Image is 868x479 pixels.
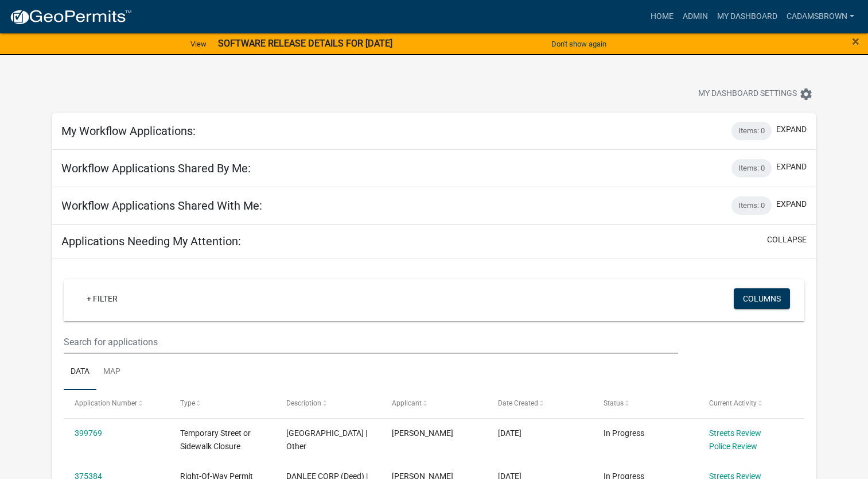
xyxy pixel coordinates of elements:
[852,34,859,48] button: Close
[286,428,367,451] span: Indianola Public Library | Other
[180,428,251,451] span: Temporary Street or Sidewalk Closure
[61,234,241,248] h5: Applications Needing My Attention:
[77,288,127,309] a: + Filter
[64,330,678,354] input: Search for applications
[547,34,611,53] button: Don't show again
[713,6,782,28] a: My Dashboard
[498,428,521,438] span: 04/03/2025
[392,428,453,438] span: Jacy West
[776,161,807,173] button: expand
[776,198,807,210] button: expand
[776,123,807,136] button: expand
[593,390,698,418] datatable-header-cell: Status
[180,399,195,407] span: Type
[782,6,859,28] a: cadamsbrown
[75,428,102,438] a: 399769
[731,159,772,177] div: Items: 0
[734,288,790,309] button: Columns
[731,196,772,215] div: Items: 0
[604,428,644,438] span: In Progress
[169,390,275,418] datatable-header-cell: Type
[392,399,422,407] span: Applicant
[64,390,169,418] datatable-header-cell: Application Number
[75,399,137,407] span: Application Number
[218,38,392,49] strong: SOFTWARE RELEASE DETAILS FOR [DATE]
[486,390,592,418] datatable-header-cell: Date Created
[767,234,807,246] button: collapse
[498,399,538,407] span: Date Created
[852,33,859,49] span: ×
[799,87,813,101] i: settings
[678,6,713,28] a: Admin
[689,83,822,105] button: My Dashboard Settingssettings
[709,428,761,438] a: Streets Review
[64,354,96,391] a: Data
[286,399,321,407] span: Description
[604,399,624,407] span: Status
[61,124,196,138] h5: My Workflow Applications:
[698,87,797,101] span: My Dashboard Settings
[381,390,486,418] datatable-header-cell: Applicant
[646,6,678,28] a: Home
[731,122,772,140] div: Items: 0
[96,354,127,391] a: Map
[709,442,757,451] a: Police Review
[275,390,381,418] datatable-header-cell: Description
[709,399,757,407] span: Current Activity
[61,161,251,175] h5: Workflow Applications Shared By Me:
[698,390,804,418] datatable-header-cell: Current Activity
[186,34,211,53] a: View
[61,199,262,213] h5: Workflow Applications Shared With Me:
